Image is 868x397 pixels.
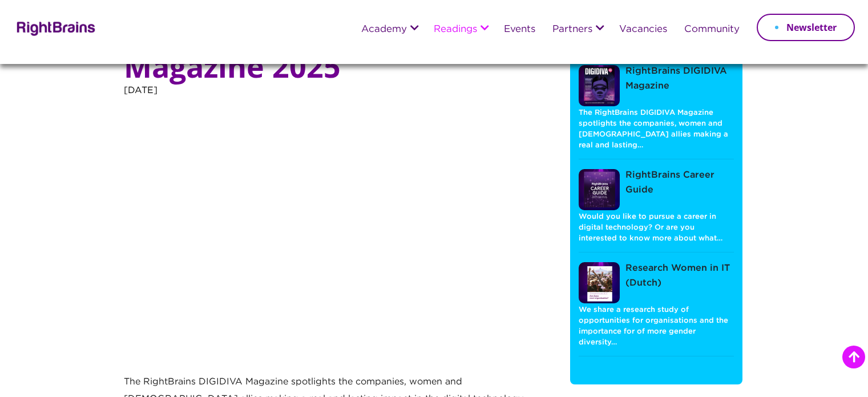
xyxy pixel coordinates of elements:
h1: RightBrains DIGIDIVA Magazine 2025 [124,17,553,82]
img: Rightbrains [13,19,96,36]
p: Would you like to pursue a career in digital technology? Or are you interested to know more about... [579,211,734,244]
a: RightBrains Career Guide [579,168,734,211]
p: [DATE] [124,82,553,116]
a: Community [684,25,740,35]
a: Readings [434,25,477,35]
a: Partners [552,25,592,35]
p: We share a research study of opportunities for organisations and the importance for of more gende... [579,304,734,348]
p: The RightBrains DIGIDIVA Magazine spotlights the companies, women and [DEMOGRAPHIC_DATA] allies m... [579,107,734,151]
a: Vacancies [619,25,667,35]
a: Newsletter [757,14,855,41]
a: Research Women in IT (Dutch) [579,261,734,304]
a: Events [504,25,535,35]
a: RightBrains DIGIDIVA Magazine [579,64,734,107]
a: Academy [361,25,407,35]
